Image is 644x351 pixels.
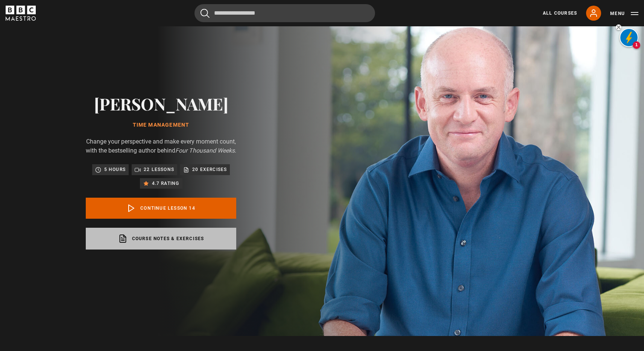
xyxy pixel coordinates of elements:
p: 4.7 rating [152,180,179,187]
button: Toggle navigation [610,10,638,17]
input: Search [194,4,375,22]
p: 5 hours [104,166,126,173]
a: All Courses [543,10,577,17]
a: Continue lesson 14 [86,198,236,219]
i: Four Thousand Weeks [175,147,235,154]
p: 20 exercises [192,166,227,173]
p: 22 lessons [144,166,174,173]
p: Change your perspective and make every moment count, with the bestselling author behind . [86,137,236,155]
a: Course notes & exercises [86,228,236,250]
svg: BBC Maestro [6,6,36,21]
button: Submit the search query [200,9,210,18]
h2: [PERSON_NAME] [86,94,236,113]
h1: Time Management [86,122,236,128]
